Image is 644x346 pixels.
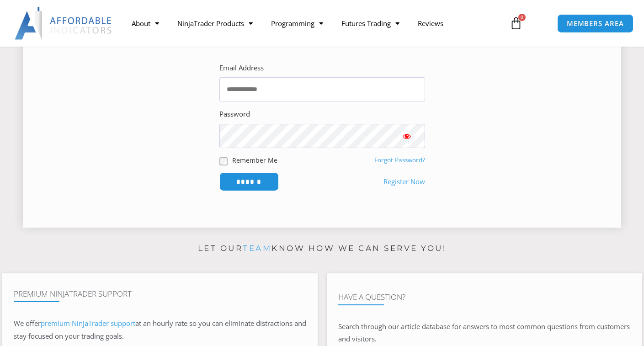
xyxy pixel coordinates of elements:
a: 0 [496,10,536,37]
a: NinjaTrader Products [168,13,262,34]
span: MEMBERS AREA [567,20,624,27]
a: Programming [262,13,332,34]
a: Register Now [383,176,425,188]
nav: Menu [122,13,503,34]
img: LogoAI | Affordable Indicators – NinjaTrader [15,7,113,40]
p: Let our know how we can serve you! [2,241,642,256]
label: Password [219,108,250,121]
h4: Premium NinjaTrader Support [14,289,306,298]
span: at an hourly rate so you can eliminate distractions and stay focused on your trading goals. [14,319,306,341]
label: Remember Me [232,155,277,165]
a: Forgot Password? [374,156,425,164]
label: Email Address [219,62,264,75]
button: Show password [389,124,425,148]
a: premium NinjaTrader support [41,319,135,328]
a: team [243,244,271,253]
p: Search through our article database for answers to most common questions from customers and visit... [338,320,631,346]
a: About [122,13,168,34]
a: MEMBERS AREA [557,14,633,33]
span: 0 [518,14,526,21]
span: We offer [14,319,41,328]
a: Reviews [409,13,452,34]
h4: Have A Question? [338,293,631,302]
a: Futures Trading [332,13,409,34]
